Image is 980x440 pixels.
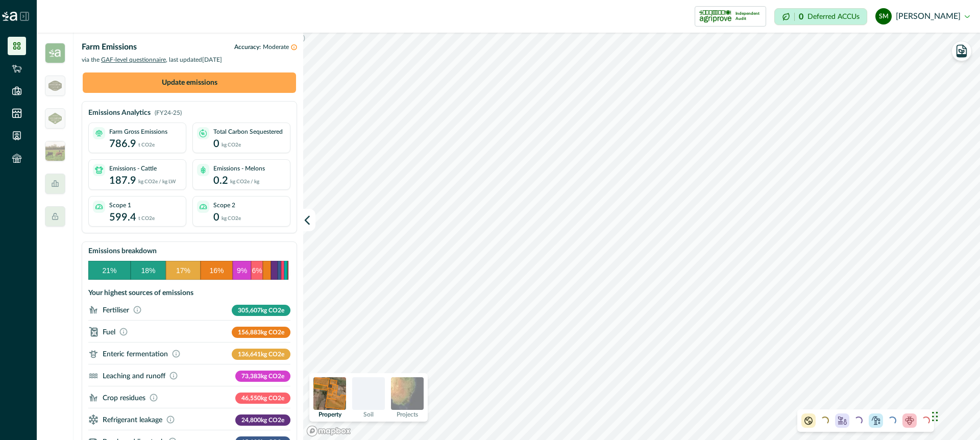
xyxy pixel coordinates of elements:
[222,213,241,223] p: kg CO2e
[232,305,290,316] p: 305,607 kg CO2e
[48,113,62,124] img: greenham_never_ever-a684a177.png
[103,328,115,336] p: Fuel
[234,44,263,50] span: Accuracy:
[88,288,193,299] p: Your highest sources of emissions
[109,127,167,136] p: Farm Gross Emissions
[88,371,99,381] svg: ;
[235,414,290,426] p: 24,800 kg CO2e
[222,139,241,149] p: kg CO2e
[103,394,145,402] p: Crop residues
[263,44,291,50] span: Moderate
[313,377,346,410] img: property preview
[88,261,288,280] svg: Emissions Breakdown
[318,411,341,418] p: Property
[155,108,182,117] p: (FY24-25)
[230,176,259,186] p: kg CO2e / kg
[103,306,129,314] p: Fertiliser
[303,33,980,440] canvas: Map
[88,108,151,118] p: Emissions Analytics
[213,127,283,136] p: Total Carbon Sequestered
[103,350,168,358] p: Enteric fermentation
[82,55,297,66] p: via the , last updated [DATE]
[232,349,290,360] p: 136,641 kg CO2e
[695,6,766,27] button: certification logoIndependent Audit
[213,164,265,173] p: Emissions - Melons
[103,372,165,380] p: Leaching and runoff
[213,173,228,188] p: 0.2
[138,176,176,186] p: kg CO2e / kg LW
[82,41,137,53] p: Farm Emissions
[103,415,162,424] p: Refrigerant leakage
[235,393,290,404] p: 46,550 kg CO2e
[88,246,157,257] p: Emissions breakdown
[213,136,219,152] p: 0
[48,81,62,91] img: greenham_logo-5a2340bd.png
[109,173,136,188] p: 187.9
[83,72,296,93] button: Update emissions
[213,210,219,225] p: 0
[101,57,166,63] span: GAF-level questionnaire
[736,11,762,21] p: Independent Audit
[45,141,65,161] img: insight_readygraze-175b0a17.jpg
[699,8,731,25] img: certification logo
[232,327,290,338] p: 156,883 kg CO2e
[109,136,136,152] p: 786.9
[799,13,803,21] p: 0
[932,401,938,432] div: Drag
[875,4,970,29] button: steve le moenic[PERSON_NAME]
[929,391,980,440] iframe: Chat Widget
[109,210,136,225] p: 599.4
[2,12,17,21] img: Logo
[235,371,290,382] p: 73,383 kg CO2e
[391,377,424,410] img: projects preview
[807,13,860,20] p: Deferred ACCUs
[397,411,418,418] p: Projects
[306,425,351,437] a: Mapbox logo
[45,43,65,63] img: insight_carbon-39e2b7a3.png
[138,213,155,223] p: t CO2e
[213,201,235,210] p: Scope 2
[109,201,131,210] p: Scope 1
[109,164,157,173] p: Emissions - Cattle
[138,139,155,149] p: t CO2e
[363,411,374,418] p: Soil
